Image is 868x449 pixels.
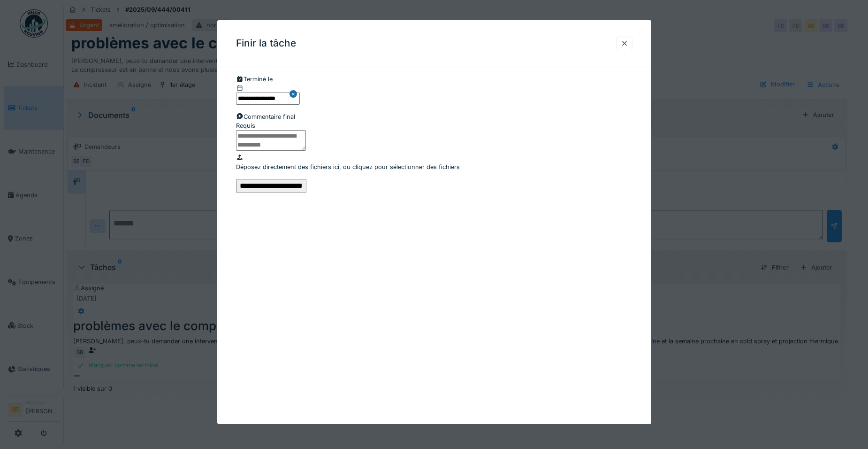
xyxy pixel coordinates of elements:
[236,163,632,171] p: Déposez directement des fichiers ici, ou cliquez pour sélectionner des fichiers
[236,121,632,130] div: Requis
[236,112,632,121] div: Commentaire final
[236,38,296,49] h3: Finir la tâche
[236,75,632,84] div: Terminé le
[289,84,300,104] button: Close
